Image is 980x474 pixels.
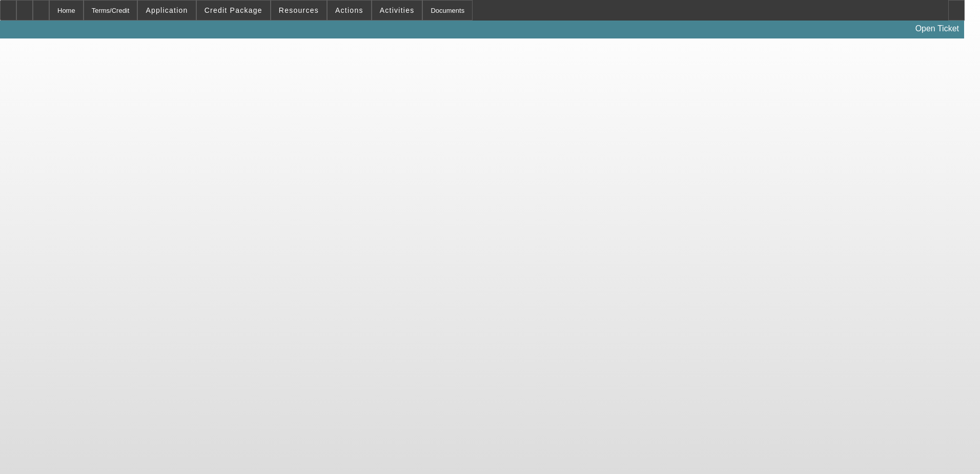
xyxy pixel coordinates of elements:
button: Activities [372,1,422,20]
a: Open Ticket [911,20,963,37]
button: Actions [328,1,371,20]
button: Application [138,1,195,20]
span: Actions [335,6,363,14]
span: Activities [380,6,415,14]
span: Application [146,6,188,14]
span: Resources [279,6,319,14]
button: Resources [271,1,326,20]
span: Credit Package [205,6,262,14]
button: Credit Package [197,1,270,20]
